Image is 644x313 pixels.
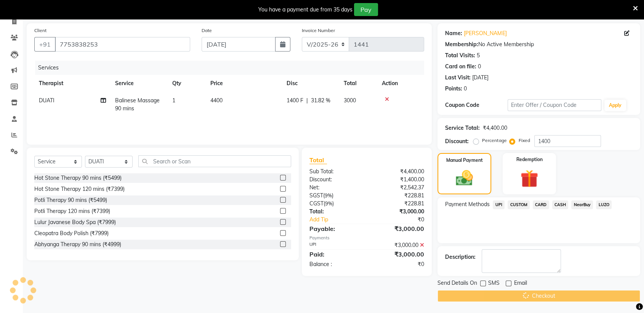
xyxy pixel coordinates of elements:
[34,27,46,34] label: Client
[464,85,467,93] div: 0
[445,40,633,48] div: No Active Membership
[309,156,327,164] span: Total
[367,241,430,249] div: ₹3,000.00
[518,137,530,144] label: Fixed
[450,168,478,188] img: _cash.svg
[445,253,476,261] div: Description:
[304,260,367,268] div: Balance :
[287,97,303,105] span: 1400 F
[304,200,367,208] div: ( )
[604,100,626,111] button: Apply
[34,185,125,193] div: Hot Stone Therapy 120 mins (₹7399)
[34,174,122,182] div: Hot Stone Therapy 90 mins (₹5499)
[282,75,339,92] th: Disc
[437,279,477,289] span: Send Details On
[552,200,569,209] span: CASH
[367,200,430,208] div: ₹228.81
[445,200,490,208] span: Payment Methods
[367,176,430,184] div: ₹1,400.00
[367,260,430,268] div: ₹0
[325,192,332,198] span: 9%
[445,124,480,132] div: Service Total:
[596,200,612,209] span: LUZO
[514,279,527,289] span: Email
[508,200,530,209] span: CUSTOM
[202,27,212,34] label: Date
[516,156,542,163] label: Redemption
[258,6,352,14] div: You have a payment due from 35 days
[478,63,481,71] div: 0
[488,279,500,289] span: SMS
[304,241,367,249] div: UPI
[472,74,489,82] div: [DATE]
[367,224,430,233] div: ₹3,000.00
[138,155,291,167] input: Search or Scan
[304,184,367,192] div: Net:
[445,40,478,48] div: Membership:
[55,37,190,52] input: Search by Name/Mobile/Email/Code
[354,3,378,16] button: Pay
[571,200,593,209] span: NearBuy
[445,29,462,37] div: Name:
[304,224,367,233] div: Payable:
[306,97,308,105] span: |
[35,61,430,75] div: Services
[367,168,430,176] div: ₹4,400.00
[508,99,601,111] input: Enter Offer / Coupon Code
[533,200,549,209] span: CARD
[304,176,367,184] div: Discount:
[445,63,476,71] div: Card on file:
[445,52,475,60] div: Total Visits:
[445,101,508,109] div: Coupon Code
[377,216,430,224] div: ₹0
[304,208,367,216] div: Total:
[445,74,471,82] div: Last Visit:
[367,250,430,259] div: ₹3,000.00
[302,27,335,34] label: Invoice Number
[493,200,505,209] span: UPI
[34,218,116,226] div: Lulur Javanese Body Spa (₹7999)
[483,124,507,132] div: ₹4,400.00
[304,216,377,224] a: Add Tip
[367,184,430,192] div: ₹2,542.37
[515,168,543,190] img: _gift.svg
[34,229,109,237] div: Cleopatra Body Polish (₹7999)
[206,75,282,92] th: Price
[304,192,367,200] div: ( )
[309,235,424,241] div: Payments
[34,207,110,215] div: Potli Therapy 120 mins (₹7399)
[304,250,367,259] div: Paid:
[482,137,506,144] label: Percentage
[309,192,323,199] span: SGST
[39,97,54,104] span: DUATI
[325,200,332,207] span: 9%
[464,29,506,37] a: [PERSON_NAME]
[377,75,424,92] th: Action
[210,97,223,104] span: 4400
[115,97,160,112] span: Balinese Massage 90 mins
[445,85,462,93] div: Points:
[445,137,469,145] div: Discount:
[311,97,330,105] span: 31.82 %
[111,75,168,92] th: Service
[477,52,480,60] div: 5
[309,200,324,207] span: CGST
[304,168,367,176] div: Sub Total:
[34,37,56,52] button: +91
[34,196,107,204] div: Potli Therapy 90 mins (₹5499)
[172,97,175,104] span: 1
[34,240,121,248] div: Abhyanga Therapy 90 mins (₹4999)
[344,97,356,104] span: 3000
[34,75,111,92] th: Therapist
[446,157,483,164] label: Manual Payment
[339,75,377,92] th: Total
[367,192,430,200] div: ₹228.81
[367,208,430,216] div: ₹3,000.00
[168,75,206,92] th: Qty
